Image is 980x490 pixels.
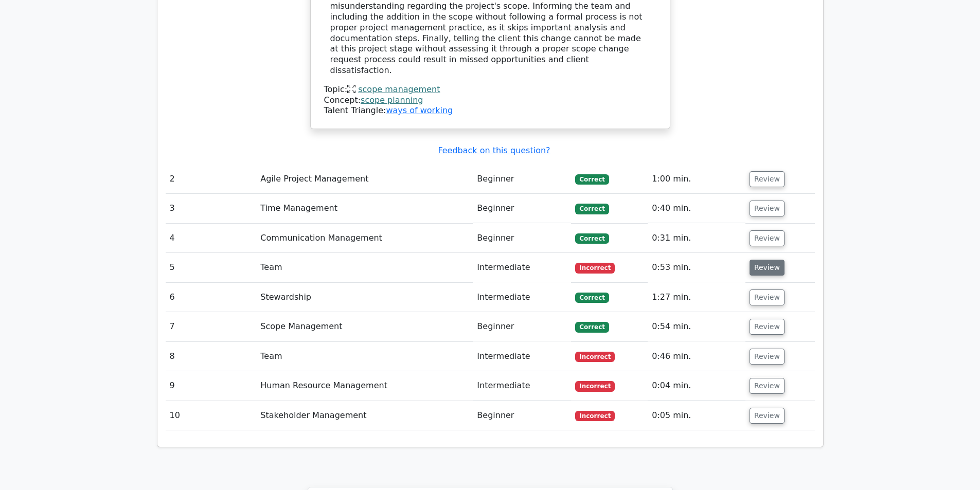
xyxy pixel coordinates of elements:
button: Review [750,201,785,216]
button: Review [750,171,785,187]
td: Stakeholder Management [256,401,473,430]
td: 10 [166,401,257,430]
td: 8 [166,342,257,371]
button: Review [750,289,785,305]
td: Team [256,342,473,371]
button: Review [750,349,785,365]
td: 0:54 min. [648,312,745,341]
td: Intermediate [473,371,571,401]
span: Incorrect [575,352,615,362]
span: Correct [575,174,609,185]
td: Team [256,253,473,282]
span: Correct [575,293,609,303]
div: Concept: [324,95,656,106]
td: 7 [166,312,257,341]
a: ways of working [386,105,453,115]
td: Intermediate [473,342,571,371]
div: Talent Triangle: [324,84,656,116]
td: Beginner [473,194,571,223]
td: Communication Management [256,224,473,253]
span: Correct [575,233,609,244]
td: 0:46 min. [648,342,745,371]
td: 6 [166,283,257,312]
span: Incorrect [575,263,615,273]
td: 4 [166,224,257,253]
button: Review [750,319,785,335]
td: Agile Project Management [256,165,473,194]
a: Feedback on this question? [438,146,550,155]
td: Stewardship [256,283,473,312]
td: 3 [166,194,257,223]
button: Review [750,260,785,276]
td: 0:31 min. [648,224,745,253]
td: 0:40 min. [648,194,745,223]
td: 9 [166,371,257,401]
td: Beginner [473,224,571,253]
td: 0:53 min. [648,253,745,282]
span: Incorrect [575,381,615,391]
span: Incorrect [575,411,615,421]
td: Human Resource Management [256,371,473,401]
span: Correct [575,204,609,214]
td: Intermediate [473,283,571,312]
a: scope planning [361,95,423,105]
button: Review [750,408,785,424]
td: 0:05 min. [648,401,745,430]
td: Scope Management [256,312,473,341]
td: 2 [166,165,257,194]
td: 0:04 min. [648,371,745,401]
td: Time Management [256,194,473,223]
button: Review [750,378,785,394]
td: Beginner [473,312,571,341]
div: Topic: [324,84,656,95]
a: scope management [358,84,440,94]
td: Intermediate [473,253,571,282]
td: 5 [166,253,257,282]
td: 1:27 min. [648,283,745,312]
td: Beginner [473,401,571,430]
button: Review [750,230,785,246]
td: 1:00 min. [648,165,745,194]
td: Beginner [473,165,571,194]
span: Correct [575,322,609,332]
